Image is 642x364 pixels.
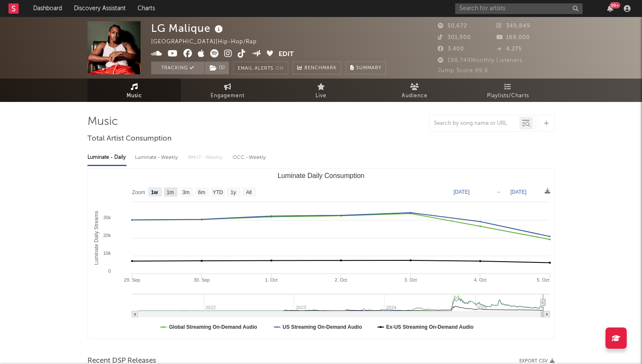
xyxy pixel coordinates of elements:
[151,62,204,74] button: Tracking
[231,189,236,195] text: 1y
[537,277,549,282] text: 5. Oct
[198,189,206,195] text: 6m
[204,62,229,74] span: ( 1 )
[169,324,257,330] text: Global Streaming On-Demand Audio
[233,150,267,165] div: OCC - Weekly
[103,215,111,220] text: 30k
[610,2,620,8] div: 99 +
[246,189,251,195] text: All
[461,79,555,102] a: Playlists/Charts
[132,189,145,195] text: Zoom
[283,324,362,330] text: US Streaming On-Demand Audio
[151,189,158,195] text: 1w
[265,277,277,282] text: 1. Oct
[438,58,523,63] span: 198,749 Monthly Listeners
[496,23,530,29] span: 349,849
[455,3,583,14] input: Search for artists
[278,172,365,179] text: Luminate Daily Consumption
[151,21,225,35] div: LG Malique
[402,91,428,101] span: Audience
[279,49,294,60] button: Edit
[213,189,223,195] text: YTD
[124,277,140,282] text: 29. Sep
[438,23,467,29] span: 50,672
[438,68,488,73] span: Jump Score: 69.6
[386,324,474,330] text: Ex-US Streaming On-Demand Audio
[293,62,341,74] a: Benchmark
[103,251,111,256] text: 10k
[496,189,501,195] text: →
[304,63,337,73] span: Benchmark
[438,46,464,52] span: 3,400
[453,189,470,195] text: [DATE]
[87,79,181,102] a: Music
[607,5,613,12] button: 99+
[404,277,417,282] text: 3. Oct
[205,62,229,74] button: (1)
[487,91,529,101] span: Playlists/Charts
[167,189,174,195] text: 1m
[276,66,284,71] em: On
[430,120,519,127] input: Search by song name or URL
[93,211,99,265] text: Luminate Daily Streams
[274,79,368,102] a: Live
[211,91,245,101] span: Engagement
[151,37,267,47] div: [GEOGRAPHIC_DATA] | Hip-Hop/Rap
[181,79,274,102] a: Engagement
[315,91,327,101] span: Live
[474,277,486,282] text: 4. Oct
[194,277,210,282] text: 30. Sep
[356,66,381,71] span: Summary
[87,150,127,165] div: Luminate - Daily
[368,79,461,102] a: Audience
[510,189,527,195] text: [DATE]
[496,46,522,52] span: 4,275
[103,233,111,238] text: 20k
[346,62,386,74] button: Summary
[496,35,530,40] span: 168,000
[135,150,180,165] div: Luminate - Weekly
[438,35,471,40] span: 301,900
[87,134,172,144] span: Total Artist Consumption
[127,91,142,101] span: Music
[233,62,288,74] button: Email AlertsOn
[335,277,347,282] text: 2. Oct
[108,268,111,274] text: 0
[88,169,554,339] svg: Luminate Daily Consumption
[519,358,555,364] button: Export CSV
[183,189,190,195] text: 3m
